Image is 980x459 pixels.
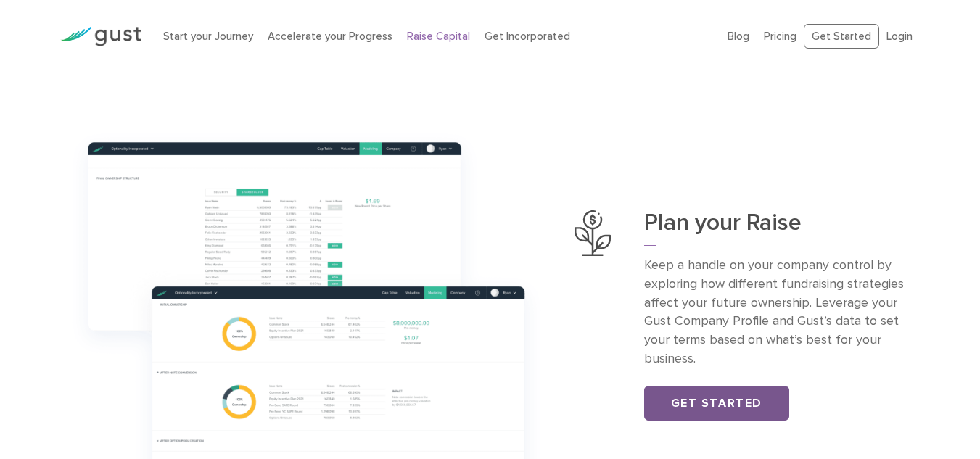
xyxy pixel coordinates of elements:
a: Raise Capital [407,30,470,43]
p: Keep a handle on your company control by exploring how different fundraising strategies affect yo... [644,256,921,368]
a: Blog [728,30,749,43]
img: Plan Your Raise [575,210,611,256]
a: Accelerate your Progress [268,30,392,43]
a: Start your Journey [163,30,253,43]
h3: Plan your Raise [644,210,921,246]
a: Login [886,30,913,43]
a: Get Started [644,386,789,421]
a: Pricing [764,30,796,43]
a: Get Incorporated [485,30,570,43]
img: Gust Logo [60,27,141,46]
a: Get Started [804,24,879,49]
